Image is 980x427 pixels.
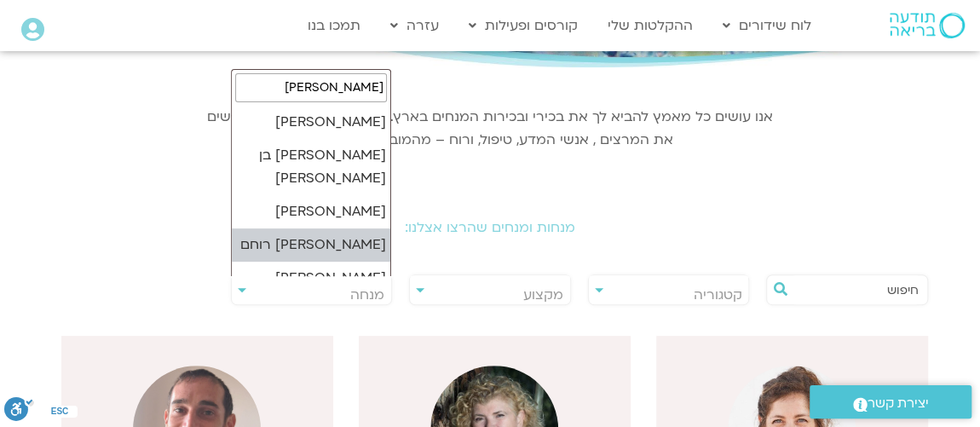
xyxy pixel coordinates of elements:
[350,286,384,304] span: מנחה
[693,286,741,304] span: קטגוריה
[523,286,563,304] span: מקצוע
[793,275,919,304] input: חיפוש
[810,385,971,418] a: יצירת קשר
[13,220,967,235] h2: מנחות ומנחים שהרצו אצלנו:
[890,13,965,38] img: תודעה בריאה
[232,228,390,262] li: [PERSON_NAME] רוחם
[460,9,586,42] a: קורסים ופעילות
[299,9,369,42] a: תמכו בנו
[232,106,390,139] li: [PERSON_NAME]
[714,9,820,42] a: לוח שידורים
[868,392,929,415] span: יצירת קשר
[205,106,775,152] p: אנו עושים כל מאמץ להביא לך את בכירי ובכירות המנחים בארץ. בכל תחום ותחום אנו מחפשים את המרצים , אנ...
[232,262,390,295] li: [PERSON_NAME]
[599,9,701,42] a: ההקלטות שלי
[382,9,447,42] a: עזרה
[232,139,390,195] li: [PERSON_NAME] בן [PERSON_NAME]
[232,195,390,228] li: [PERSON_NAME]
